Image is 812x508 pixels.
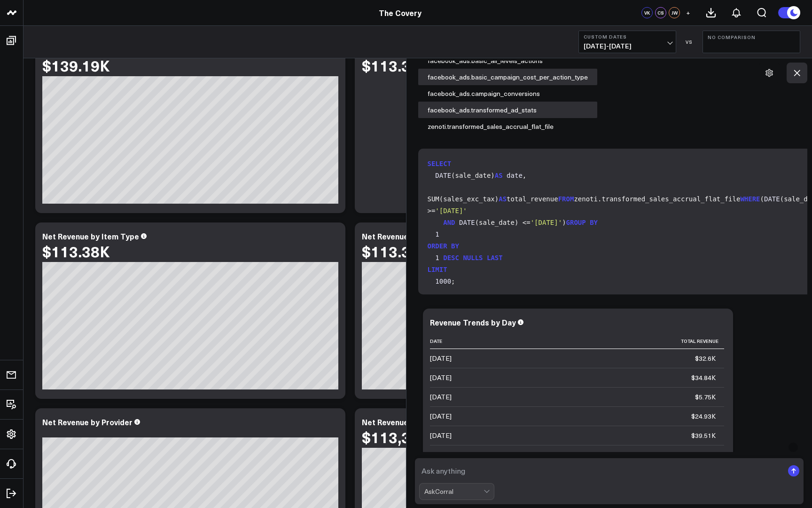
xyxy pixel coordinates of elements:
[430,431,452,440] div: [DATE]
[428,242,447,250] span: ORDER
[686,9,690,16] span: +
[459,219,475,226] span: DATE
[764,195,780,203] span: DATE
[495,172,503,179] span: AS
[430,333,524,349] th: Date
[430,317,516,327] div: Revenue Trends by Day
[430,412,452,421] div: [DATE]
[691,450,716,460] div: $33.28K
[430,392,452,402] div: [DATE]
[418,118,597,135] div: zenoti.transformed_sales_accrual_flat_file
[435,254,439,262] span: 1
[641,7,653,18] div: VK
[443,219,455,226] span: AND
[682,7,694,18] button: +
[430,354,452,363] div: [DATE]
[681,39,698,45] div: VS
[691,373,716,382] div: $34.84K
[418,69,597,85] div: facebook_ads.basic_campaign_cost_per_action_type
[451,242,459,250] span: BY
[42,57,110,74] div: $139.19K
[418,102,597,118] div: facebook_ads.transformed_ad_stats
[566,219,586,226] span: GROUP
[531,219,562,226] span: '[DATE]'
[379,8,422,18] a: The Covery
[42,243,110,260] div: $113.38K
[740,195,760,203] span: WHERE
[362,57,429,74] div: $113.38K
[428,266,447,273] span: LIMIT
[655,7,666,18] div: CS
[578,31,676,53] button: Custom Dates[DATE]-[DATE]
[584,34,671,40] b: Custom Dates
[435,278,451,285] span: 1000
[691,431,716,440] div: $39.51K
[362,429,450,445] div: $113,376.63
[507,172,523,179] span: date
[590,219,598,226] span: BY
[42,417,133,427] div: Net Revenue by Provider
[42,231,139,241] div: Net Revenue by Item Type
[362,231,464,241] div: Net Revenue by Guest Type
[362,243,429,260] div: $113.38K
[695,354,716,363] div: $32.6K
[691,412,716,421] div: $24.93K
[463,254,502,262] span: NULLS LAST
[428,160,452,167] span: SELECT
[669,7,680,18] div: JW
[435,207,467,214] span: '[DATE]'
[695,392,716,402] div: $5.75K
[418,85,597,102] div: facebook_ads.campaign_conversions
[435,230,439,238] span: 1
[362,417,511,427] div: Net Revenue Drilldown by Item Category
[703,31,800,53] button: No Comparison
[424,488,484,495] div: AskCorral
[430,373,452,382] div: [DATE]
[524,333,724,349] th: Total Revenue
[558,195,574,203] span: FROM
[499,195,507,203] span: AS
[435,172,451,179] span: DATE
[418,52,597,69] div: facebook_ads.basic_all_levels_actions
[443,254,459,262] span: DESC
[708,34,795,40] b: No Comparison
[430,450,452,460] div: [DATE]
[584,42,671,50] span: [DATE] - [DATE]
